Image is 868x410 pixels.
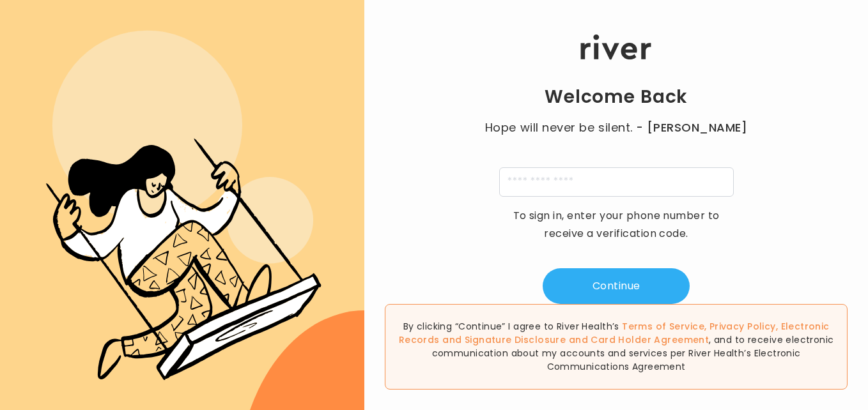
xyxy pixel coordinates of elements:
p: Hope will never be silent. [472,119,760,137]
span: - [PERSON_NAME] [636,119,747,137]
span: , and to receive electronic communication about my accounts and services per River Health’s Elect... [432,333,834,373]
a: Electronic Records and Signature Disclosure [399,320,830,346]
button: Continue [543,268,690,304]
a: Terms of Service [622,320,704,333]
p: To sign in, enter your phone number to receive a verification code. [504,207,728,243]
a: Privacy Policy [709,320,776,333]
h1: Welcome Back [545,86,688,109]
a: Card Holder Agreement [591,333,709,346]
span: , , and [399,320,830,346]
div: By clicking “Continue” I agree to River Health’s [385,304,848,390]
